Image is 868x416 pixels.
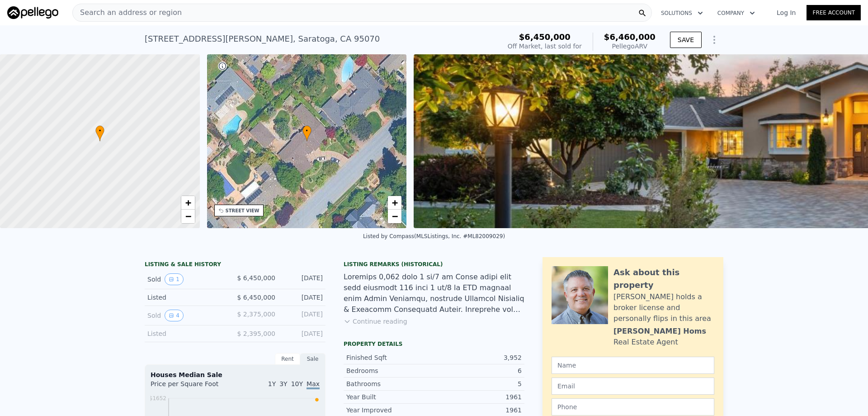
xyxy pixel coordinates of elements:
[552,378,714,395] input: Email
[268,380,276,387] span: 1Y
[519,32,571,42] span: $6,450,000
[165,310,184,321] button: View historical data
[275,353,300,365] div: Rent
[185,210,191,222] span: −
[670,32,702,48] button: SAVE
[237,274,275,282] span: $ 6,450,000
[363,233,505,239] div: Listed by Compass (MLSListings, Inc. #ML82009029)
[145,261,325,270] div: LISTING & SALE HISTORY
[7,6,58,19] img: Pellego
[145,33,380,45] div: [STREET_ADDRESS][PERSON_NAME] , Saratoga , CA 95070
[181,210,195,223] a: Zoom out
[226,207,259,214] div: STREET VIEW
[346,379,434,388] div: Bathrooms
[710,5,762,21] button: Company
[434,366,522,375] div: 6
[604,32,656,42] span: $6,460,000
[705,31,723,49] button: Show Options
[508,42,582,51] div: Off Market, last sold for
[73,7,182,18] span: Search an address or region
[283,329,323,338] div: [DATE]
[388,210,401,223] a: Zoom out
[344,317,407,326] button: Continue reading
[237,330,275,337] span: $ 2,395,000
[346,366,434,375] div: Bedrooms
[346,392,434,402] div: Year Built
[434,406,522,415] div: 1961
[392,210,398,222] span: −
[434,392,522,402] div: 1961
[165,273,184,285] button: View historical data
[807,5,861,20] a: Free Account
[346,406,434,415] div: Year Improved
[185,197,191,208] span: +
[149,395,166,402] tspan: $1652
[392,197,398,208] span: +
[613,337,678,348] div: Real Estate Agent
[283,273,323,285] div: [DATE]
[147,310,228,321] div: Sold
[613,326,706,337] div: [PERSON_NAME] Homs
[766,8,807,17] a: Log In
[95,125,104,141] div: •
[147,273,228,285] div: Sold
[95,127,104,135] span: •
[344,261,524,268] div: Listing Remarks (Historical)
[291,380,303,387] span: 10Y
[283,293,323,302] div: [DATE]
[237,294,275,301] span: $ 6,450,000
[552,357,714,374] input: Name
[147,329,228,338] div: Listed
[654,5,710,21] button: Solutions
[302,125,311,141] div: •
[388,196,401,210] a: Zoom in
[300,353,325,365] div: Sale
[237,311,275,318] span: $ 2,375,000
[434,379,522,388] div: 5
[344,272,524,315] div: Loremips 0,062 dolo 1 si/7 am Conse adipi elit sedd eiusmodt 116 inci 1 ut/8 la ETD magnaal enim ...
[307,380,320,389] span: Max
[181,196,195,210] a: Zoom in
[613,266,714,292] div: Ask about this property
[279,380,287,387] span: 3Y
[344,340,524,348] div: Property details
[283,310,323,321] div: [DATE]
[151,379,235,394] div: Price per Square Foot
[147,293,228,302] div: Listed
[302,127,311,135] span: •
[552,398,714,416] input: Phone
[434,353,522,362] div: 3,952
[604,42,656,51] div: Pellego ARV
[346,353,434,362] div: Finished Sqft
[151,370,320,379] div: Houses Median Sale
[613,292,714,324] div: [PERSON_NAME] holds a broker license and personally flips in this area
